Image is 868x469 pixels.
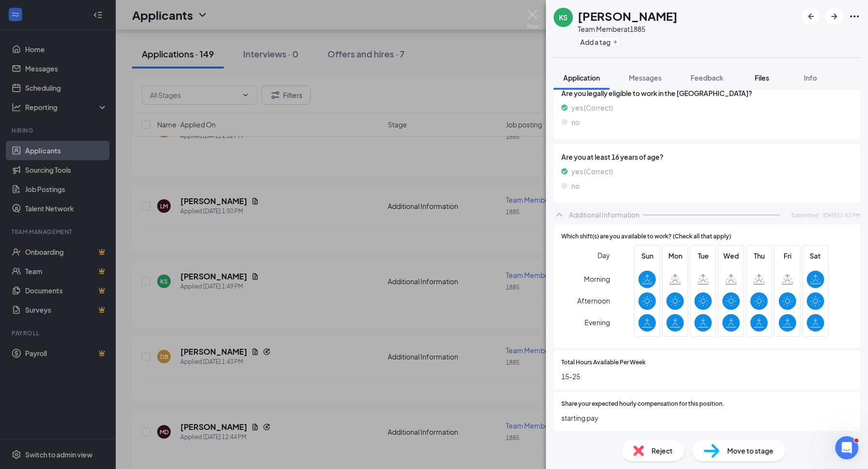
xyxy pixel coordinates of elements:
[584,270,610,288] span: Morning
[612,39,618,45] svg: Plus
[571,180,580,191] span: no
[597,250,610,261] span: Day
[722,250,740,261] span: Wed
[629,73,662,82] span: Messages
[554,209,565,221] svg: ChevronUp
[823,211,860,219] span: [DATE] 1:53 PM
[835,436,858,459] iframe: Intercom live chat
[694,250,712,261] span: Tue
[666,250,684,261] span: Mon
[571,166,613,177] span: yes (Correct)
[727,445,773,456] span: Move to stage
[802,8,820,25] button: ArrowLeftNew
[561,88,853,98] span: Are you legally eligible to work in the [GEOGRAPHIC_DATA]?
[571,102,613,113] span: yes (Correct)
[561,152,853,162] span: Are you at least 16 years of age?
[578,8,678,24] h1: [PERSON_NAME]
[559,13,568,22] div: KS
[584,314,610,331] span: Evening
[750,250,768,261] span: Thu
[571,117,580,127] span: no
[569,210,639,220] div: Additional Information
[779,250,796,261] span: Fri
[828,11,840,22] svg: ArrowRight
[807,250,824,261] span: Sat
[826,8,843,25] button: ArrowRight
[791,211,819,219] span: Submitted:
[561,400,724,409] span: Share your expected hourly compensation for this position.
[849,11,860,22] svg: Ellipses
[577,292,610,309] span: Afternoon
[691,73,723,82] span: Feedback
[563,73,600,82] span: Application
[578,24,678,34] div: Team Member at 1885
[578,37,621,47] button: PlusAdd a tag
[561,371,853,382] span: 15-25
[638,250,656,261] span: Sun
[651,445,673,456] span: Reject
[804,73,817,82] span: Info
[561,358,646,367] span: Total Hours Available Per Week
[561,232,731,241] span: Which shift(s) are you available to work? (Check all that apply)
[805,11,817,22] svg: ArrowLeftNew
[755,73,769,82] span: Files
[561,413,853,423] span: starting pay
